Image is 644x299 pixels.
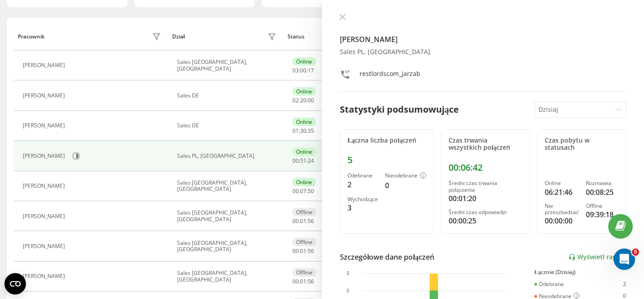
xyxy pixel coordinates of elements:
div: : : [292,278,314,285]
div: Wychodzące [347,196,378,202]
span: 17 [308,67,314,74]
span: 5 [632,248,639,256]
text: 2 [347,288,349,293]
div: Online [292,118,316,126]
div: 0 [385,180,426,191]
div: Odebrane [534,281,564,287]
div: 06:21:46 [545,187,579,198]
div: : : [292,248,314,254]
div: Średni czas trwania połączenia [449,180,522,193]
div: Sales [GEOGRAPHIC_DATA], [GEOGRAPHIC_DATA] [177,180,279,193]
div: 3 [347,202,378,213]
div: [PERSON_NAME] [23,93,67,99]
div: Sales DE [177,122,279,129]
div: Nieodebrane [385,173,426,180]
div: [PERSON_NAME] [23,273,67,279]
div: [PERSON_NAME] [23,153,67,159]
span: 50 [308,187,314,195]
span: 01 [292,127,299,135]
div: : : [292,188,314,194]
div: 00:01:20 [449,193,522,204]
div: Średni czas odpowiedzi [449,209,522,215]
div: 00:00:25 [449,215,522,226]
div: Status [288,34,305,40]
div: Czas trwania wszystkich połączeń [449,137,522,152]
div: Offline [292,208,316,216]
div: Offline [292,268,316,277]
span: 02 [292,97,299,104]
span: 01 [300,217,306,225]
span: 51 [300,157,306,164]
span: 00 [292,247,299,255]
div: [PERSON_NAME] [23,62,67,68]
div: Sales [GEOGRAPHIC_DATA], [GEOGRAPHIC_DATA] [177,240,279,253]
div: 00:00:00 [545,215,579,226]
div: Online [292,87,316,96]
div: Offline [586,203,619,209]
text: 3 [347,271,349,276]
div: [PERSON_NAME] [23,183,67,189]
div: Szczegółowe dane połączeń [340,252,434,262]
div: 5 [347,155,426,165]
span: 00 [292,278,299,285]
div: Offline [292,238,316,246]
h4: [PERSON_NAME] [340,34,626,45]
div: : : [292,97,314,104]
div: : : [292,128,314,134]
span: 01 [300,278,306,285]
div: Czas pobytu w statusach [545,137,619,152]
span: 24 [308,157,314,164]
div: Rozmawia [586,180,619,186]
span: 07 [300,187,306,195]
div: Sales PL, [GEOGRAPHIC_DATA] [177,153,279,159]
span: 30 [300,127,306,135]
a: Wyświetl raport [568,253,626,261]
button: Open CMP widget [4,273,26,295]
span: 56 [308,247,314,255]
div: 2 [347,179,378,190]
span: 00 [300,67,306,74]
div: Dział [172,34,185,40]
div: Online [292,178,316,186]
div: Online [545,180,579,186]
div: Sales DE [177,93,279,99]
span: 35 [308,127,314,135]
div: [PERSON_NAME] [23,122,67,129]
div: Sales [GEOGRAPHIC_DATA], [GEOGRAPHIC_DATA] [177,210,279,223]
div: Sales [GEOGRAPHIC_DATA], [GEOGRAPHIC_DATA] [177,270,279,283]
div: Online [292,57,316,66]
div: 2 [623,281,626,287]
div: Odebrane [347,173,378,179]
div: : : [292,158,314,164]
div: restlordscom_jarzab [360,69,420,82]
div: [PERSON_NAME] [23,213,67,219]
span: 01 [300,247,306,255]
div: 00:06:42 [449,162,522,173]
div: Nie przeszkadzać [545,203,579,216]
div: : : [292,218,314,224]
iframe: Intercom live chat [614,248,635,270]
div: Łączna liczba połączeń [347,137,426,144]
span: 00 [292,187,299,195]
div: Sales PL, [GEOGRAPHIC_DATA] [340,48,626,56]
div: 00:08:25 [586,187,619,198]
span: 20 [300,97,306,104]
span: 00 [308,97,314,104]
span: 00 [292,217,299,225]
div: Pracownik [18,34,45,40]
div: Sales [GEOGRAPHIC_DATA], [GEOGRAPHIC_DATA] [177,59,279,72]
div: Online [292,147,316,156]
div: [PERSON_NAME] [23,243,67,249]
div: 09:39:18 [586,209,619,220]
span: 56 [308,278,314,285]
span: 00 [292,157,299,164]
span: 56 [308,217,314,225]
div: Statystyki podsumowujące [340,103,459,116]
div: : : [292,67,314,74]
div: Łącznie (Dzisiaj) [534,269,626,275]
span: 03 [292,67,299,74]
